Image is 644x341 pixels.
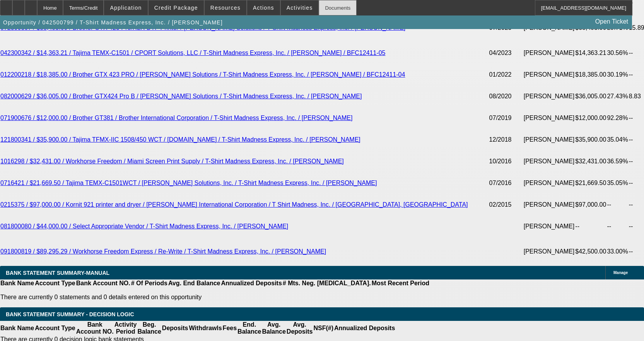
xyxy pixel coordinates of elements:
[371,279,430,287] th: Most Recent Period
[162,321,189,336] th: Deposits
[575,86,606,107] td: $36,005.00
[523,86,575,107] td: [PERSON_NAME]
[575,194,606,216] td: $97,000.00
[0,248,326,255] a: 091800819 / $89,295.29 / Workhorse Freedom Express / Re-Write / T-Shirt Madness Express, Inc. / [...
[222,321,237,336] th: Fees
[523,194,575,216] td: [PERSON_NAME]
[6,311,134,317] span: Bank Statement Summary - Decision Logic
[523,237,575,266] td: [PERSON_NAME]
[575,64,606,86] td: $18,385.00
[0,158,344,165] a: 1016298 / $32,431.00 / Workhorse Freedom / Miami Screen Print Supply / T-Shirt Madness Express, I...
[0,201,468,208] a: 0215375 / $97,000.00 / Kornit 921 printer and dryer / [PERSON_NAME] International Corporation / T...
[575,129,606,151] td: $35,900.00
[489,64,523,86] td: 01/2022
[205,0,246,15] button: Resources
[489,107,523,129] td: 07/2019
[575,151,606,172] td: $32,431.00
[287,5,313,11] span: Activities
[137,321,161,336] th: Beg. Balance
[253,5,274,11] span: Actions
[334,321,395,336] th: Annualized Deposits
[34,279,76,287] th: Account Type
[575,107,606,129] td: $12,000.00
[104,0,147,15] button: Application
[3,19,223,26] span: Opportunity / 042500799 / T-Shirt Madness Express, Inc. / [PERSON_NAME]
[261,321,286,336] th: Avg. Balance
[606,86,628,107] td: 27.43%
[76,321,114,336] th: Bank Account NO.
[0,71,405,78] a: 012200218 / $18,385.00 / Brother GTX 423 PRO / [PERSON_NAME] Solutions / T-Shirt Madness Express,...
[0,136,360,143] a: 121800341 / $35,900.00 / Tajima TFMX-IIC 1508/450 WCT / [DOMAIN_NAME] / T-Shirt Madness Express, ...
[523,129,575,151] td: [PERSON_NAME]
[613,271,628,275] span: Manage
[114,321,137,336] th: Activity Period
[76,279,131,287] th: Bank Account NO.
[131,279,168,287] th: # Of Periods
[606,129,628,151] td: 35.04%
[149,0,204,15] button: Credit Package
[606,151,628,172] td: 36.59%
[154,5,198,11] span: Credit Package
[523,172,575,194] td: [PERSON_NAME]
[606,42,628,64] td: 30.56%
[168,279,221,287] th: Avg. End Balance
[606,107,628,129] td: 92.28%
[523,64,575,86] td: [PERSON_NAME]
[282,279,371,287] th: # Mts. Neg. [MEDICAL_DATA].
[0,294,429,301] p: There are currently 0 statements and 0 details entered on this opportunity
[606,194,628,216] td: --
[489,172,523,194] td: 07/2016
[489,194,523,216] td: 02/2015
[286,321,313,336] th: Avg. Deposits
[592,15,631,28] a: Open Ticket
[210,5,241,11] span: Resources
[237,321,261,336] th: End. Balance
[6,270,109,276] span: BANK STATEMENT SUMMARY-MANUAL
[0,93,362,99] a: 082000629 / $36,005.00 / Brother GTX424 Pro B / [PERSON_NAME] Solutions / T-Shirt Madness Express...
[0,50,385,56] a: 042300342 / $14,363.21 / Tajima TEMX-C1501 / CPORT Solutions, LLC / T-Shirt Madness Express, Inc....
[575,237,606,266] td: $42,500.00
[220,279,282,287] th: Annualized Deposits
[606,172,628,194] td: 35.05%
[523,107,575,129] td: [PERSON_NAME]
[188,321,222,336] th: Withdrawls
[575,42,606,64] td: $14,363.21
[575,172,606,194] td: $21,669.50
[489,42,523,64] td: 04/2023
[606,64,628,86] td: 30.19%
[110,5,142,11] span: Application
[523,151,575,172] td: [PERSON_NAME]
[313,321,334,336] th: NSF(#)
[606,216,628,237] td: --
[34,321,76,336] th: Account Type
[489,151,523,172] td: 10/2016
[606,237,628,266] td: 33.00%
[0,223,288,230] a: 081800080 / $44,000.00 / Select Appropriate Vendor / T-Shirt Madness Express, Inc. / [PERSON_NAME]
[489,129,523,151] td: 12/2018
[247,0,280,15] button: Actions
[0,115,352,121] a: 071900676 / $12,000.00 / Brother GT381 / Brother International Corporation / T-Shirt Madness Expr...
[523,42,575,64] td: [PERSON_NAME]
[575,216,606,237] td: --
[281,0,319,15] button: Activities
[489,86,523,107] td: 08/2020
[523,216,575,237] td: [PERSON_NAME]
[0,180,377,186] a: 0716421 / $21,669.50 / Tajima TEMX-C1501WCT / [PERSON_NAME] Solutions, Inc. / T-Shirt Madness Exp...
